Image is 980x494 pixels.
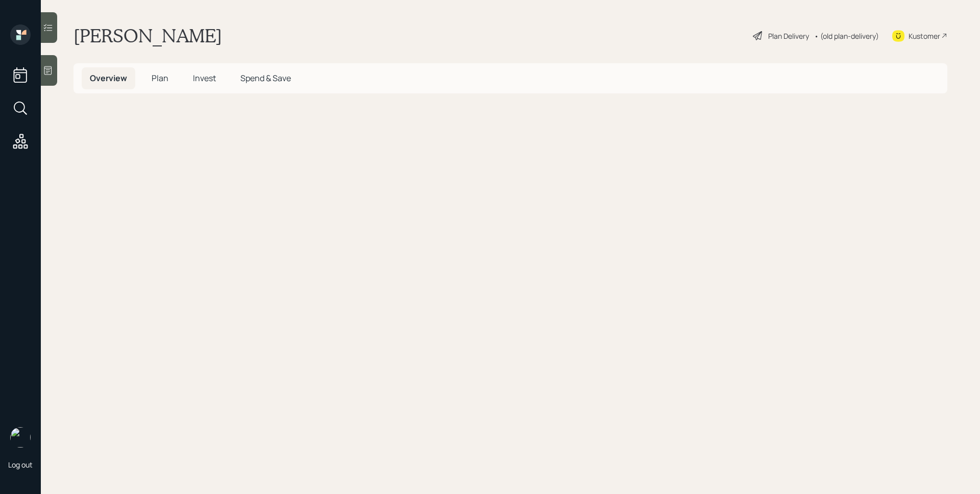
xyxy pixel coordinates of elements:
span: Plan [152,72,168,84]
h1: [PERSON_NAME] [73,24,222,47]
img: james-distasi-headshot.png [10,427,31,448]
div: • (old plan-delivery) [814,31,879,41]
span: Spend & Save [240,72,291,84]
div: Log out [8,460,33,470]
span: Overview [90,72,127,84]
div: Plan Delivery [768,31,809,41]
div: Kustomer [909,31,940,41]
span: Invest [193,72,216,84]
